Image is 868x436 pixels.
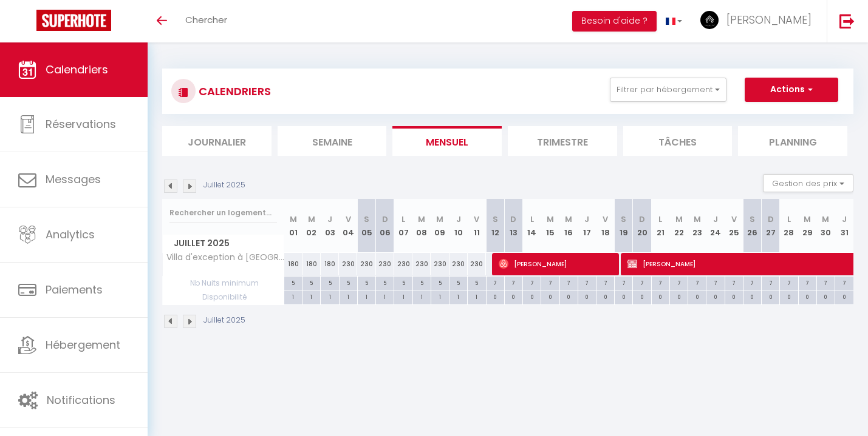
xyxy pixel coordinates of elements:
span: [PERSON_NAME] [726,12,812,27]
th: 17 [578,199,596,253]
span: Nb Nuits minimum [163,277,284,290]
div: 0 [523,290,541,302]
div: 1 [302,290,320,302]
div: 230 [431,253,449,275]
div: 230 [357,253,375,275]
abbr: J [842,213,847,225]
div: 180 [284,253,302,275]
div: 0 [541,290,559,302]
abbr: V [346,213,351,225]
div: 0 [743,290,761,302]
th: 05 [357,199,375,253]
abbr: M [418,213,425,225]
div: 7 [835,277,853,288]
th: 14 [523,199,541,253]
th: 04 [339,199,357,253]
div: 7 [596,277,614,288]
span: Analytics [46,227,95,242]
div: 0 [817,290,835,302]
li: Semaine [278,126,387,156]
div: 5 [358,277,375,288]
div: 7 [670,277,688,288]
div: 5 [413,277,431,288]
th: 31 [835,199,853,253]
abbr: M [308,213,315,225]
li: Planning [738,126,847,156]
div: 1 [321,290,338,302]
abbr: M [565,213,572,225]
th: 29 [798,199,816,253]
div: 7 [633,277,651,288]
div: 7 [799,277,816,288]
abbr: D [768,213,774,225]
span: [PERSON_NAME] [499,252,614,275]
div: 7 [541,277,559,288]
div: 0 [615,290,632,302]
abbr: M [290,213,297,225]
div: 1 [449,290,467,302]
div: 5 [376,277,394,288]
div: 230 [412,253,431,275]
button: Gestion des prix [763,174,853,192]
th: 01 [284,199,302,253]
abbr: J [713,213,718,225]
div: 7 [523,277,541,288]
abbr: L [402,213,405,225]
iframe: Chat [816,381,859,427]
div: 180 [321,253,339,275]
div: 180 [302,253,321,275]
div: 7 [762,277,779,288]
span: Calendriers [46,62,108,77]
abbr: L [787,213,791,225]
div: 5 [394,277,412,288]
div: 0 [596,290,614,302]
div: 1 [468,290,485,302]
th: 24 [706,199,725,253]
abbr: M [804,213,811,225]
div: 0 [762,290,779,302]
abbr: D [382,213,388,225]
abbr: M [822,213,829,225]
div: 7 [615,277,632,288]
img: logout [839,13,855,29]
th: 03 [321,199,339,253]
th: 20 [633,199,651,253]
div: 230 [468,253,486,275]
th: 07 [394,199,412,253]
div: 0 [670,290,688,302]
div: 7 [578,277,596,288]
th: 13 [504,199,522,253]
div: 7 [706,277,724,288]
div: 5 [431,277,449,288]
th: 11 [468,199,486,253]
div: 0 [688,290,706,302]
th: 15 [541,199,559,253]
div: 1 [358,290,375,302]
div: 0 [633,290,651,302]
abbr: D [639,213,645,225]
div: 230 [339,253,357,275]
span: Notifications [47,392,115,407]
input: Rechercher un logement... [169,202,277,224]
div: 7 [688,277,706,288]
abbr: J [456,213,461,225]
th: 27 [762,199,780,253]
div: 7 [780,277,798,288]
span: Chercher [185,13,227,26]
th: 25 [725,199,743,253]
button: Filtrer par hébergement [610,78,726,102]
abbr: J [327,213,332,225]
div: 5 [449,277,467,288]
div: 7 [652,277,669,288]
div: 1 [284,290,302,302]
div: 1 [413,290,431,302]
div: 5 [468,277,485,288]
th: 06 [376,199,394,253]
div: 0 [560,290,578,302]
li: Tâches [623,126,733,156]
div: 1 [376,290,394,302]
th: 09 [431,199,449,253]
abbr: S [493,213,498,225]
abbr: S [364,213,369,225]
abbr: M [547,213,554,225]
